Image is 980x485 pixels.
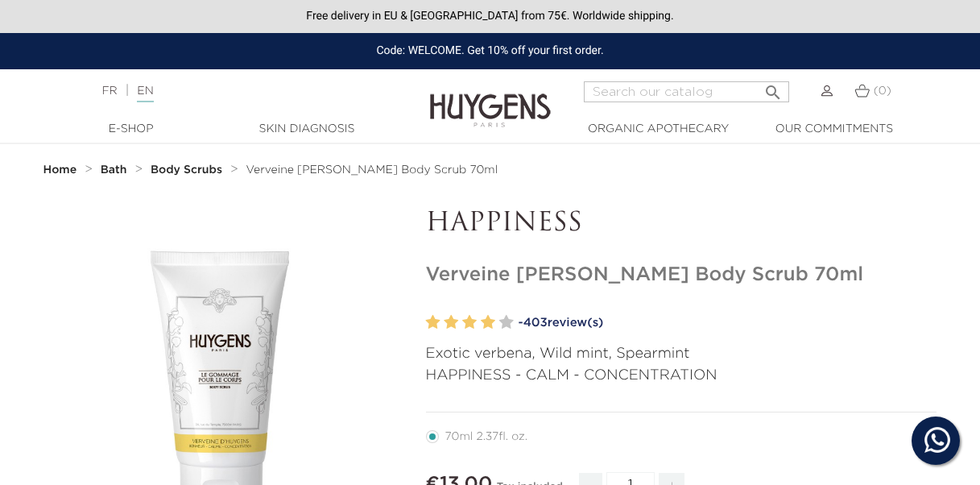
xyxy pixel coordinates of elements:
a: Verveine [PERSON_NAME] Body Scrub 70ml [246,164,498,176]
p: HAPPINESS - CALM - CONCENTRATION [426,365,937,387]
a: Our commitments [754,121,915,138]
a: E-Shop [51,121,212,138]
a: EN [137,85,153,102]
a: Skin Diagnosis [226,121,387,138]
strong: Home [43,164,77,176]
span: (0) [874,85,891,97]
label: 70ml 2.37fl. oz. [426,430,547,443]
label: 5 [499,311,514,334]
strong: Body Scrubs [151,164,222,176]
i:  [763,78,783,97]
a: Home [43,164,81,176]
div: | [93,81,396,101]
a: FR [101,85,117,97]
strong: Bath [101,164,127,176]
a: Bath [101,164,131,176]
a: Organic Apothecary [578,121,739,138]
input: Search [584,81,789,102]
h1: Verveine [PERSON_NAME] Body Scrub 70ml [426,263,937,287]
label: 4 [481,311,495,334]
span: 403 [523,317,548,329]
a: -403review(s) [519,311,937,335]
button:  [759,77,788,98]
a: Body Scrubs [151,164,226,176]
p: Exotic verbena, Wild mint, Spearmint [426,343,937,365]
p: HAPPINESS [426,209,937,239]
label: 2 [444,311,458,334]
span: Verveine [PERSON_NAME] Body Scrub 70ml [246,164,498,176]
label: 1 [426,311,440,334]
label: 3 [462,311,477,334]
img: Huygens [430,68,551,130]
